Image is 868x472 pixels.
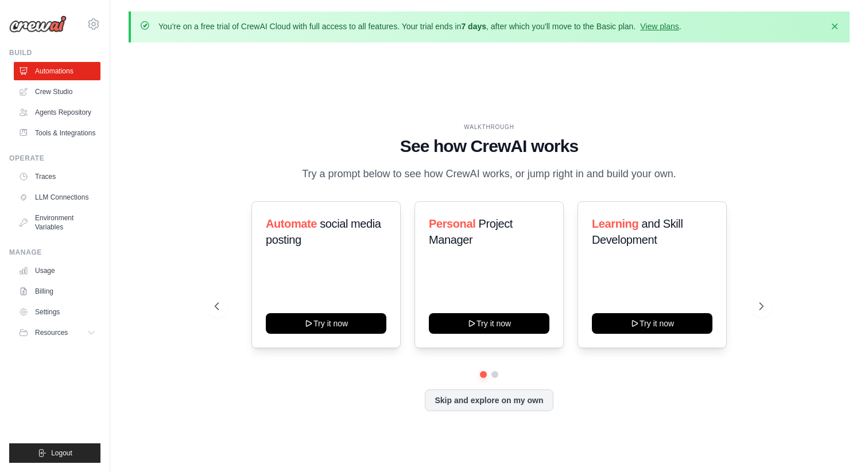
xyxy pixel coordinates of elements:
[9,15,67,33] img: Logo
[51,448,72,458] span: Logout
[592,313,712,334] button: Try it now
[14,103,100,122] a: Agents Repository
[429,217,475,230] span: Personal
[14,303,100,321] a: Settings
[461,22,486,31] strong: 7 days
[215,136,764,157] h1: See how CrewAI works
[425,389,553,411] button: Skip and explore on my own
[9,154,100,163] div: Operate
[429,217,513,246] span: Project Manager
[592,217,683,246] span: and Skill Development
[158,21,681,32] p: You're on a free trial of CrewAI Cloud with full access to all features. Your trial ends in , aft...
[296,166,682,182] p: Try a prompt below to see how CrewAI works, or jump right in and build your own.
[35,328,68,337] span: Resources
[215,123,764,131] div: WALKTHROUGH
[9,443,100,463] button: Logout
[9,248,100,257] div: Manage
[14,209,100,236] a: Environment Variables
[14,167,100,186] a: Traces
[429,313,549,334] button: Try it now
[811,417,868,472] iframe: Chat Widget
[14,83,100,101] a: Crew Studio
[592,217,638,230] span: Learning
[14,323,100,342] button: Resources
[14,124,100,142] a: Tools & Integrations
[14,262,100,280] a: Usage
[266,217,317,230] span: Automate
[266,313,386,334] button: Try it now
[14,62,100,80] a: Automations
[14,282,100,301] a: Billing
[14,188,100,206] a: LLM Connections
[9,48,100,57] div: Build
[640,22,679,31] a: View plans
[266,217,381,246] span: social media posting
